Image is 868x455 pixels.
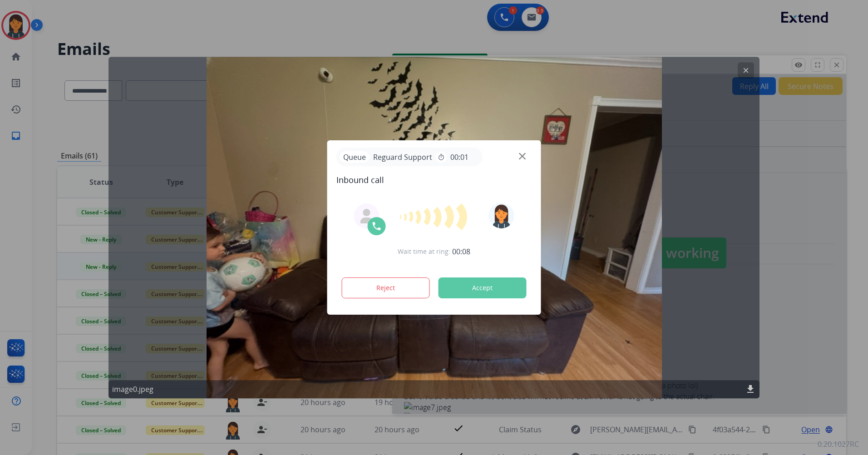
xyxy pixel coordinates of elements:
p: 0.20.1027RC [818,439,859,450]
img: call-icon [371,221,382,232]
mat-icon: timer [438,153,445,161]
p: Queue [340,151,370,163]
span: Reguard Support [370,152,436,163]
span: 00:08 [452,246,470,257]
img: close-button [519,153,526,160]
button: Reject [342,277,430,298]
img: avatar [488,203,514,228]
button: Accept [439,277,527,298]
img: agent-avatar [360,209,374,223]
span: Wait time at ring: [398,247,450,256]
span: Inbound call [336,173,532,186]
span: 00:01 [450,152,469,163]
